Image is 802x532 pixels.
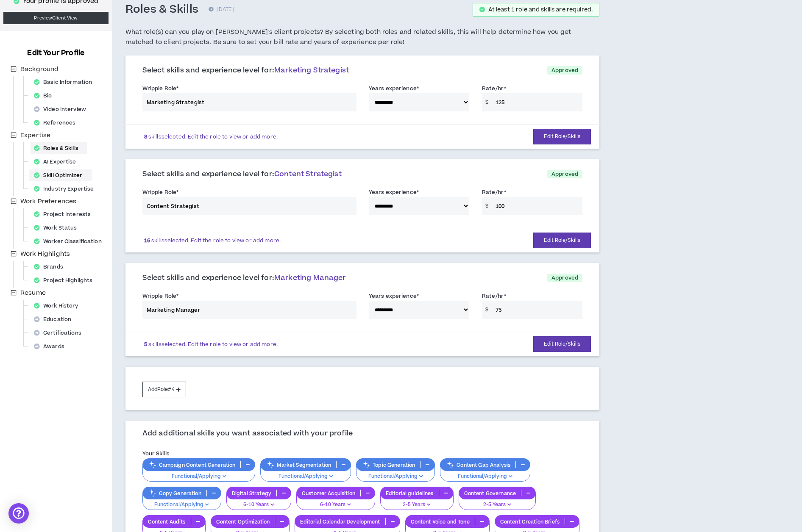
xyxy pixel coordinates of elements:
button: Functional/Applying [356,465,435,482]
span: Expertise [20,131,50,140]
div: Certifications [31,327,90,339]
p: Copy Generation [143,490,206,496]
span: Expertise [19,130,52,141]
span: minus-square [11,251,17,257]
p: Functional/Applying [266,473,345,480]
p: Content Optimization [211,518,275,525]
p: 2-5 Years [464,501,531,509]
span: Work Highlights [20,249,70,258]
p: Content Governance [459,490,521,496]
p: skills selected. Edit the role to view or add more. [144,133,278,140]
p: 6-10 Years [232,501,286,509]
div: Roles & Skills [31,142,87,154]
span: Background [19,64,60,75]
p: 6-10 Years [302,501,370,509]
span: Resume [19,288,47,298]
p: Functional/Applying [362,473,429,480]
h3: Roles & Skills [125,3,199,17]
a: PreviewClient View [3,12,109,24]
p: Digital Strategy [227,490,276,496]
p: Topic Generation [356,462,420,468]
div: AI Expertise [31,156,85,168]
div: Basic Information [31,76,100,88]
span: minus-square [11,132,17,138]
div: Education [31,313,80,325]
span: minus-square [11,198,17,204]
span: Marketing Manager [274,273,346,283]
p: Editorial Calendar Development [295,518,385,525]
p: 2-5 Years [386,501,448,509]
h3: Edit Your Profile [24,48,88,58]
div: Skill Optimizer [31,169,91,181]
button: Functional/Applying [440,465,530,482]
p: Content Audits [143,518,191,525]
span: Work Highlights [19,249,72,259]
div: References [31,117,84,129]
div: Project Interests [31,208,99,220]
button: Edit Role/Skills [533,336,591,352]
button: Functional/Applying [142,465,256,482]
label: Your Skills [142,447,170,460]
p: Functional/Applying [446,473,525,480]
p: Functional/Applying [148,501,216,509]
p: Customer Acquisition [297,490,360,496]
button: Functional/Applying [260,465,351,482]
div: Industry Expertise [31,183,102,195]
span: minus-square [11,66,17,72]
button: Edit Role/Skills [533,129,591,144]
div: Worker Classification [31,236,110,247]
span: Content Strategist [274,169,342,179]
p: Campaign Content Generation [143,462,241,468]
div: Bio [31,90,61,102]
p: Approved [547,274,582,282]
p: Content Creation Briefs [495,518,565,525]
span: Background [20,65,58,74]
p: skills selected. Edit the role to view or add more. [144,237,281,244]
h5: What role(s) can you play on [PERSON_NAME]'s client projects? By selecting both roles and related... [125,27,600,47]
div: Work History [31,300,87,312]
span: Work Preferences [19,197,78,207]
b: 16 [144,237,150,244]
span: Resume [20,288,46,297]
div: Brands [31,261,72,273]
button: Edit Role/Skills [533,233,591,248]
div: Open Intercom Messenger [8,503,29,524]
h3: Add additional skills you want associated with your profile [142,429,353,438]
div: At least 1 role and skills are required. [488,7,593,13]
span: Select skills and experience level for: [142,273,346,283]
div: Video Interview [31,103,95,115]
p: Market Segmentation [261,462,336,468]
span: Marketing Strategist [274,65,349,75]
button: Functional/Applying [142,494,221,510]
button: AddRole#4 [142,382,186,397]
b: 8 [144,133,147,141]
button: 2-5 Years [380,494,454,510]
p: Content Gap Analysis [440,462,515,468]
p: Editorial guidelines [381,490,439,496]
p: Content Voice and Tone [406,518,475,525]
span: check-circle [479,7,485,12]
button: 6-10 Years [226,494,291,510]
span: Select skills and experience level for: [142,169,342,179]
p: [DATE] [209,6,234,14]
p: Approved [547,170,582,178]
p: skills selected. Edit the role to view or add more. [144,341,278,348]
div: Project Highlights [31,274,101,286]
p: Approved [547,66,582,75]
button: 2-5 Years [459,494,536,510]
b: 5 [144,341,147,348]
div: Work Status [31,222,85,234]
p: Functional/Applying [148,473,250,480]
span: minus-square [11,290,17,296]
span: Select skills and experience level for: [142,65,349,75]
span: Work Preferences [20,197,76,206]
button: 6-10 Years [296,494,375,510]
div: Awards [31,341,73,352]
